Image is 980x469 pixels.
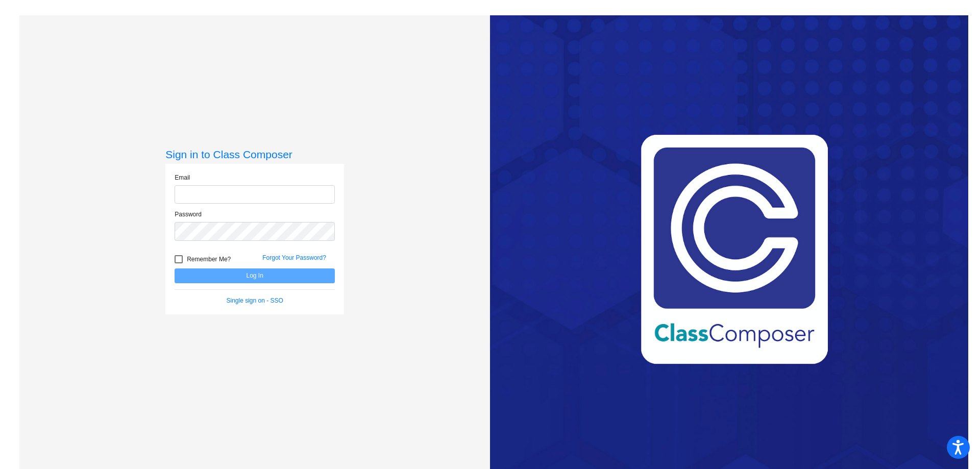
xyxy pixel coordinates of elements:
a: Forgot Your Password? [262,254,326,261]
span: Remember Me? [187,253,231,265]
label: Password [175,210,202,219]
a: Single sign on - SSO [227,297,283,304]
h3: Sign in to Class Composer [165,148,344,161]
button: Log In [175,268,335,283]
label: Email [175,173,190,182]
